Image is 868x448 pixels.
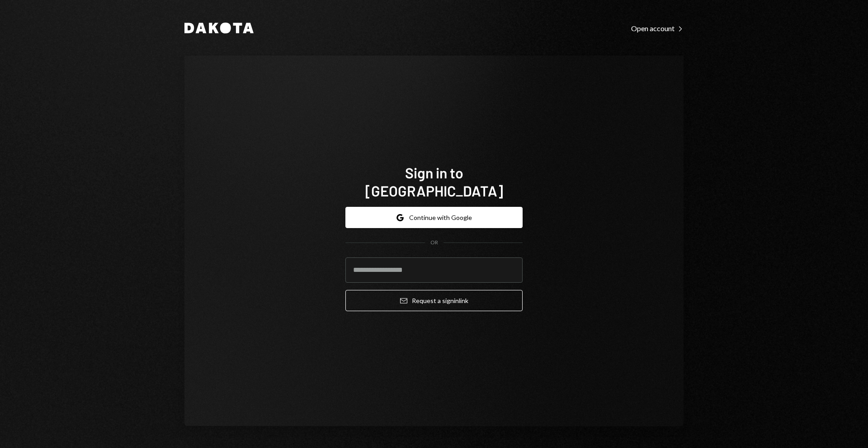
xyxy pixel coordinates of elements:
div: Open account [631,24,684,33]
div: OR [430,239,438,247]
h1: Sign in to [GEOGRAPHIC_DATA] [345,163,523,200]
button: Request a signinlink [345,290,523,311]
button: Continue with Google [345,207,523,228]
a: Open account [631,23,684,33]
